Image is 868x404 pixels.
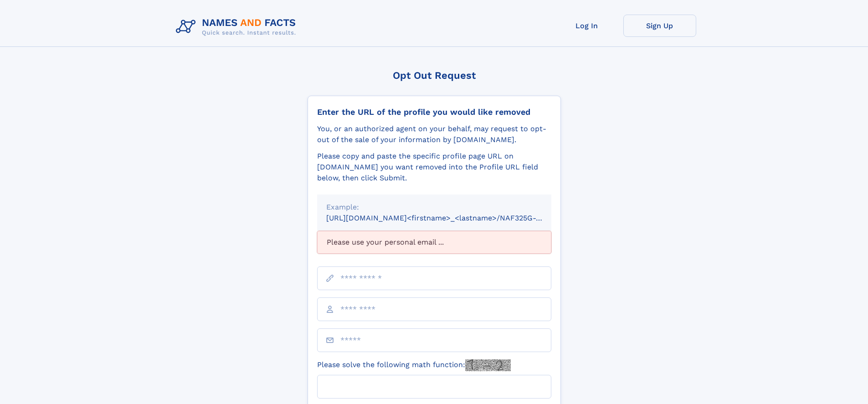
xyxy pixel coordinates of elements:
div: Example: [326,202,542,213]
div: Please use your personal email ... [317,231,551,254]
div: Opt Out Request [308,70,561,81]
small: [URL][DOMAIN_NAME]<firstname>_<lastname>/NAF325G-xxxxxxxx [326,214,569,222]
img: Logo Names and Facts [172,15,303,39]
div: Please copy and paste the specific profile page URL on [DOMAIN_NAME] you want removed into the Pr... [317,151,551,184]
div: Enter the URL of the profile you would like removed [317,107,551,117]
a: Sign Up [623,15,696,37]
div: You, or an authorized agent on your behalf, may request to opt-out of the sale of your informatio... [317,123,551,145]
a: Log In [550,15,623,37]
label: Please solve the following math function: [317,359,511,371]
